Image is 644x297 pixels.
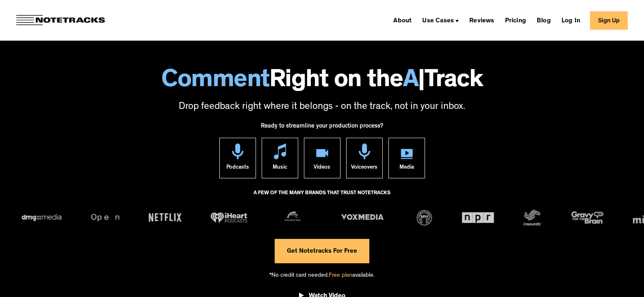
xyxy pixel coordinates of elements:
[314,159,330,178] div: Videos
[226,159,249,178] div: Podcasts
[346,138,383,178] a: Voiceovers
[533,14,554,27] a: Blog
[558,14,583,27] a: Log In
[422,18,454,24] div: Use Cases
[351,159,377,178] div: Voiceovers
[161,69,269,94] span: Comment
[418,69,425,94] span: |
[275,239,369,263] a: Get Notetracks For Free
[399,159,414,178] div: Media
[390,14,415,27] a: About
[466,14,497,27] a: Reviews
[8,69,636,94] h1: Right on the Track
[590,11,628,30] a: Sign Up
[254,186,390,208] div: A FEW OF THE MANY BRANDS THAT TRUST NOTETRACKS
[388,138,425,178] a: Media
[219,138,256,178] a: Podcasts
[419,14,462,27] div: Use Cases
[8,100,636,114] p: Drop feedback right where it belongs - on the track, not in your inbox.
[261,118,383,138] div: Ready to streamline your production process?
[403,69,418,94] span: A
[269,263,375,286] div: *No credit card needed. available.
[304,138,340,178] a: Videos
[262,138,298,178] a: Music
[273,159,287,178] div: Music
[329,273,352,279] span: Free plan
[502,14,529,27] a: Pricing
